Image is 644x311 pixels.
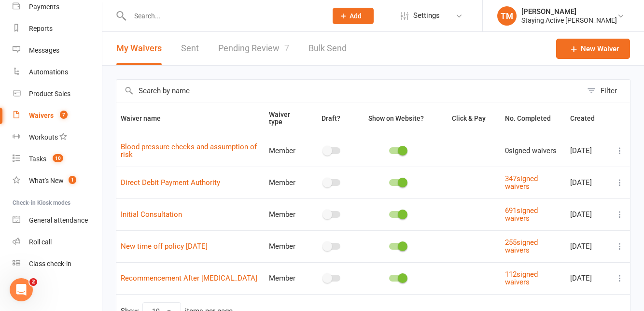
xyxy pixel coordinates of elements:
[181,32,199,65] a: Sent
[29,133,58,141] div: Workouts
[556,39,630,59] a: New Waiver
[10,278,33,301] iframe: Intercom live chat
[121,114,171,122] span: Waiver name
[69,176,76,184] span: 1
[121,274,257,283] a: Recommencement After [MEDICAL_DATA]
[443,113,496,124] button: Click & Pay
[13,210,102,231] a: General attendance kiosk mode
[265,230,308,262] td: Member
[29,68,68,76] div: Automations
[29,90,70,98] div: Product Sales
[13,18,102,40] a: Reports
[13,61,102,83] a: Automations
[265,262,308,294] td: Member
[29,3,59,11] div: Payments
[29,238,52,246] div: Roll call
[29,278,37,286] span: 2
[29,46,59,54] div: Messages
[566,198,610,230] td: [DATE]
[566,230,610,262] td: [DATE]
[582,80,630,102] button: Filter
[360,113,434,124] button: Show on Website?
[333,8,374,24] button: Add
[60,111,68,119] span: 7
[505,238,538,255] a: 255signed waivers
[13,40,102,61] a: Messages
[521,16,617,25] div: Staying Active [PERSON_NAME]
[13,83,102,105] a: Product Sales
[29,112,54,119] div: Waivers
[452,114,486,122] span: Click & Pay
[29,177,64,184] div: What's New
[116,32,162,65] button: My Waivers
[265,135,308,167] td: Member
[570,113,605,124] button: Created
[521,7,617,16] div: [PERSON_NAME]
[121,242,208,251] a: New time off policy [DATE]
[308,32,347,65] a: Bulk Send
[566,135,610,167] td: [DATE]
[121,178,220,187] a: Direct Debit Payment Authority
[601,85,617,97] div: Filter
[265,198,308,230] td: Member
[29,25,53,32] div: Reports
[127,9,320,23] input: Search...
[284,43,289,53] span: 7
[368,114,424,122] span: Show on Website?
[501,102,566,135] th: No. Completed
[13,105,102,127] a: Waivers 7
[566,262,610,294] td: [DATE]
[497,6,517,26] div: TM
[121,210,182,219] a: Initial Consultation
[505,174,538,191] a: 347signed waivers
[350,12,362,20] span: Add
[13,170,102,192] a: What's New1
[13,127,102,148] a: Workouts
[413,5,440,27] span: Settings
[322,114,340,122] span: Draft?
[265,167,308,198] td: Member
[13,231,102,253] a: Roll call
[218,32,289,65] a: Pending Review7
[116,80,582,102] input: Search by name
[13,253,102,275] a: Class kiosk mode
[29,260,71,268] div: Class check-in
[29,216,88,224] div: General attendance
[505,270,538,287] a: 112signed waivers
[505,146,557,155] span: 0 signed waivers
[53,154,63,162] span: 10
[121,113,171,124] button: Waiver name
[265,102,308,135] th: Waiver type
[570,114,605,122] span: Created
[29,155,46,163] div: Tasks
[313,113,351,124] button: Draft?
[566,167,610,198] td: [DATE]
[13,148,102,170] a: Tasks 10
[121,142,257,159] a: Blood pressure checks and assumption of risk
[505,206,538,223] a: 691signed waivers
